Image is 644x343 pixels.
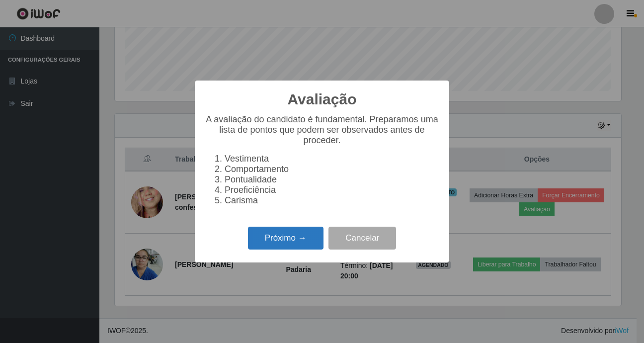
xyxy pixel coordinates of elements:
button: Cancelar [328,227,396,250]
li: Vestimenta [225,154,439,164]
li: Comportamento [225,164,439,174]
li: Proeficiência [225,185,439,195]
button: Próximo → [248,227,323,250]
h2: Avaliação [288,90,357,108]
li: Carisma [225,195,439,206]
li: Pontualidade [225,174,439,185]
p: A avaliação do candidato é fundamental. Preparamos uma lista de pontos que podem ser observados a... [205,114,439,146]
